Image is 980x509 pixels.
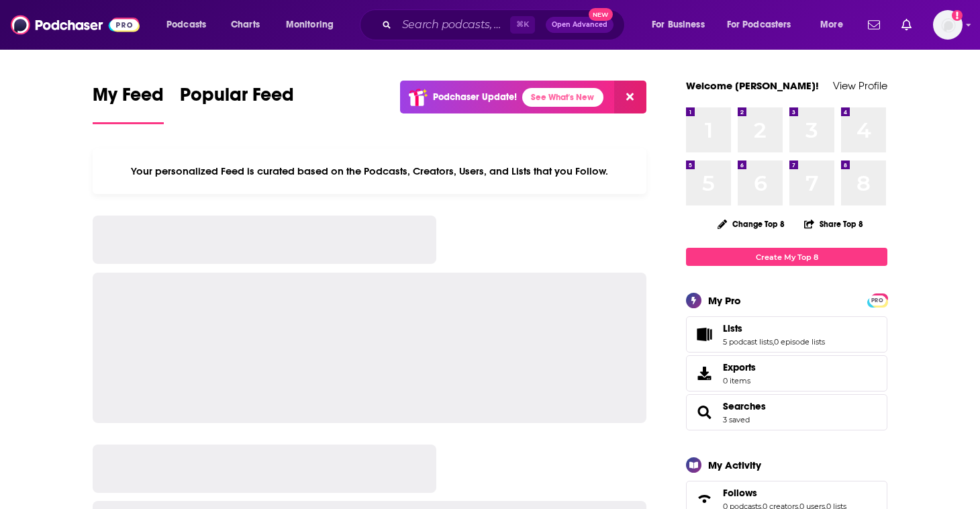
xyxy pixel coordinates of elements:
[933,10,963,40] button: Show profile menu
[222,14,268,36] a: Charts
[708,294,741,307] div: My Pro
[952,10,963,21] svg: Add a profile image
[231,15,260,34] span: Charts
[723,361,756,373] span: Exports
[686,394,887,430] span: Searches
[691,325,718,344] a: Lists
[773,337,774,346] span: ,
[718,14,811,36] button: open menu
[652,15,705,34] span: For Business
[723,337,773,346] a: 5 podcast lists
[552,21,607,28] span: Open Advanced
[11,12,140,38] img: Podchaser - Follow, Share and Rate Podcasts
[933,10,963,40] span: Logged in as careycifranic
[723,487,757,499] span: Follows
[433,91,517,103] p: Podchaser Update!
[93,148,646,194] div: Your personalized Feed is curated based on the Podcasts, Creators, Users, and Lists that you Follow.
[820,15,843,34] span: More
[708,459,761,471] div: My Activity
[157,14,224,36] button: open menu
[723,322,742,334] span: Lists
[373,9,638,40] div: Search podcasts, credits, & more...
[589,8,613,21] span: New
[510,16,535,34] span: ⌘ K
[166,15,206,34] span: Podcasts
[863,13,885,36] a: Show notifications dropdown
[811,14,860,36] button: open menu
[93,83,164,114] span: My Feed
[896,13,917,36] a: Show notifications dropdown
[869,295,885,306] span: PRO
[691,403,718,422] a: Searches
[522,88,603,107] a: See What's New
[686,316,887,353] span: Lists
[286,15,334,34] span: Monitoring
[397,14,510,36] input: Search podcasts, credits, & more...
[723,487,846,499] a: Follows
[833,79,887,92] a: View Profile
[723,376,756,385] span: 0 items
[691,490,718,508] a: Follows
[723,415,750,424] a: 3 saved
[933,10,963,40] img: User Profile
[723,400,766,412] a: Searches
[727,15,791,34] span: For Podcasters
[691,364,718,383] span: Exports
[709,216,793,232] button: Change Top 8
[686,248,887,266] a: Create My Top 8
[686,355,887,391] a: Exports
[774,337,825,346] a: 0 episode lists
[642,14,722,36] button: open menu
[180,83,294,124] a: Popular Feed
[723,322,825,334] a: Lists
[93,83,164,124] a: My Feed
[277,14,351,36] button: open menu
[180,83,294,114] span: Popular Feed
[686,79,819,92] a: Welcome [PERSON_NAME]!
[869,295,885,305] a: PRO
[803,211,864,237] button: Share Top 8
[546,17,614,33] button: Open AdvancedNew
